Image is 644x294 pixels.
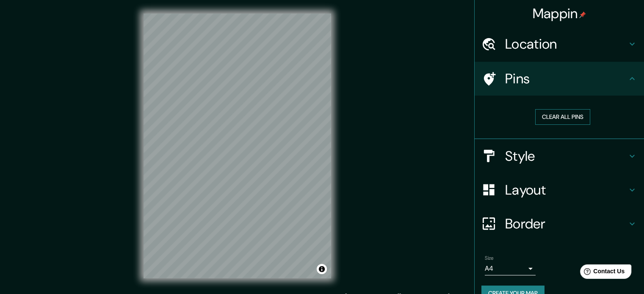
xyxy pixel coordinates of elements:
button: Toggle attribution [317,264,327,274]
button: Clear all pins [535,109,590,125]
h4: Location [505,36,627,52]
h4: Style [505,148,627,165]
div: Layout [475,173,644,207]
div: Border [475,207,644,241]
h4: Mappin [533,5,586,22]
div: A4 [485,262,536,275]
label: Size [485,254,494,261]
iframe: Help widget launcher [569,261,635,285]
h4: Layout [505,181,627,198]
img: pin-icon.png [579,11,586,18]
div: Style [475,139,644,173]
h4: Border [505,215,627,232]
h4: Pins [505,70,627,87]
canvas: Map [144,14,331,278]
div: Pins [475,62,644,96]
div: Location [475,27,644,61]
